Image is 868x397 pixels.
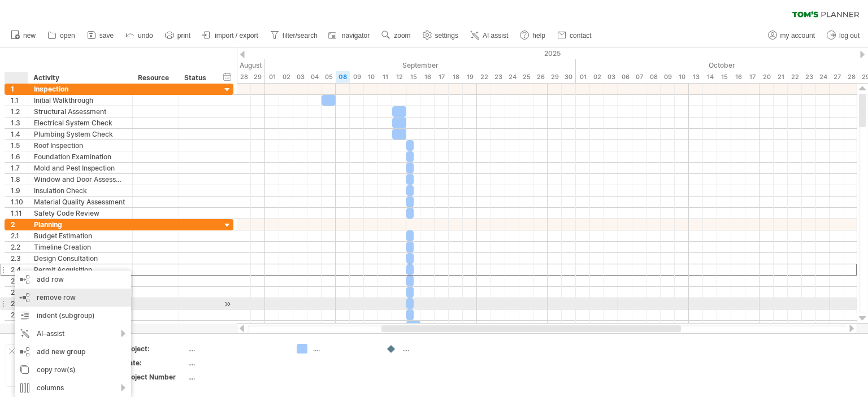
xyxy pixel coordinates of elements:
[483,32,508,40] span: AI assist
[60,32,75,40] span: open
[618,71,632,83] div: Monday, 6 October 2025
[342,32,370,40] span: navigator
[632,71,646,83] div: Tuesday, 7 October 2025
[11,264,28,275] div: 2.4
[604,71,618,83] div: Friday, 3 October 2025
[350,71,364,83] div: Tuesday, 9 September 2025
[780,32,815,40] span: my account
[336,71,350,83] div: Monday, 8 September 2025
[123,28,157,43] a: undo
[11,287,28,298] div: 2.6
[37,293,76,302] span: remove row
[533,71,548,83] div: Friday, 26 September 2025
[34,242,127,252] div: Timeline Creation
[745,71,759,83] div: Friday, 17 October 2025
[570,32,592,40] span: contact
[824,28,863,43] a: log out
[162,28,194,43] a: print
[327,28,373,43] a: navigator
[11,230,28,241] div: 2.1
[6,344,111,387] div: Add your own logo
[392,71,406,83] div: Friday, 12 September 2025
[576,71,590,83] div: Wednesday, 1 October 2025
[283,32,318,40] span: filter/search
[420,28,462,43] a: settings
[759,71,774,83] div: Monday, 20 October 2025
[844,71,858,83] div: Tuesday, 28 October 2025
[124,344,186,354] div: Project:
[188,358,283,368] div: ....
[491,71,505,83] div: Tuesday, 23 September 2025
[11,163,28,173] div: 1.7
[265,59,576,71] div: September 2025
[138,72,172,84] div: Resource
[34,197,127,207] div: Material Quality Assessment
[839,32,860,40] span: log out
[188,372,283,382] div: ....
[11,208,28,219] div: 1.11
[34,230,127,241] div: Budget Estimation
[11,253,28,264] div: 2.3
[34,208,127,219] div: Safety Code Review
[816,71,830,83] div: Friday, 24 October 2025
[138,32,153,40] span: undo
[11,106,28,117] div: 1.2
[34,129,127,139] div: Plumbing System Check
[406,71,420,83] div: Monday, 15 September 2025
[34,174,127,185] div: Window and Door Assessment
[267,28,321,43] a: filter/search
[11,309,28,320] div: 2.8
[548,71,562,83] div: Monday, 29 September 2025
[15,379,131,397] div: columns
[23,32,36,40] span: new
[661,71,675,83] div: Thursday, 9 October 2025
[8,28,39,43] a: new
[477,71,491,83] div: Monday, 22 September 2025
[467,28,511,43] a: AI assist
[99,32,114,40] span: save
[124,372,186,382] div: Project Number
[199,28,262,43] a: import / export
[11,298,28,309] div: 2.7
[11,84,28,94] div: 1
[84,28,117,43] a: save
[34,151,127,162] div: Foundation Examination
[279,71,293,83] div: Tuesday, 2 September 2025
[505,71,519,83] div: Wednesday, 24 September 2025
[11,151,28,162] div: 1.6
[590,71,604,83] div: Thursday, 2 October 2025
[15,271,131,289] div: add row
[554,28,595,43] a: contact
[15,325,131,343] div: AI-assist
[188,344,283,354] div: ....
[378,71,392,83] div: Thursday, 11 September 2025
[34,140,127,151] div: Roof Inspection
[379,28,414,43] a: zoom
[293,71,307,83] div: Wednesday, 3 September 2025
[774,71,788,83] div: Tuesday, 21 October 2025
[11,95,28,106] div: 1.1
[177,32,190,40] span: print
[788,71,802,83] div: Wednesday, 22 October 2025
[237,71,251,83] div: Thursday, 28 August 2025
[675,71,689,83] div: Friday, 10 October 2025
[11,242,28,252] div: 2.2
[11,276,28,286] div: 2.5
[463,71,477,83] div: Friday, 19 September 2025
[222,298,233,310] div: scroll to activity
[184,72,209,84] div: Status
[251,71,265,83] div: Friday, 29 August 2025
[765,28,818,43] a: my account
[34,84,127,94] div: Inspection
[402,344,464,354] div: ....
[562,71,576,83] div: Tuesday, 30 September 2025
[34,163,127,173] div: Mold and Pest Inspection
[689,71,703,83] div: Monday, 13 October 2025
[517,28,549,43] a: help
[34,95,127,106] div: Initial Walkthrough
[322,71,336,83] div: Friday, 5 September 2025
[34,106,127,117] div: Structural Assessment
[11,321,28,331] div: 2.9
[830,71,844,83] div: Monday, 27 October 2025
[703,71,717,83] div: Tuesday, 14 October 2025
